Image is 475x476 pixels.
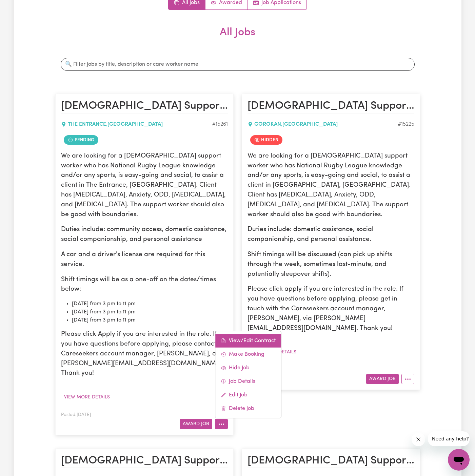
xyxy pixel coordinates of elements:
[215,334,281,348] a: View/Edit Contract
[428,431,470,446] iframe: Message from company
[248,285,414,333] p: Please click apply if you are interested in the role. If you have questions before applying, plea...
[72,300,228,308] li: [DATE] from 3 pm to 11 pm
[448,449,470,471] iframe: Button to launch messaging window
[215,419,228,429] button: More options
[61,225,228,245] p: Duties include: community access, domestic assistance, social companionship, and personal assistance
[61,330,228,378] p: Please click Apply if you are interested in the role. If you have questions before applying, plea...
[61,120,212,128] div: THE ENTRANCE , [GEOGRAPHIC_DATA]
[215,361,281,375] a: Hide Job
[61,392,113,402] button: View more details
[61,250,228,270] p: A car and a driver's license are required for this service.
[248,151,414,220] p: We are looking for a [DEMOGRAPHIC_DATA] support worker who has National Rugby League knowledge an...
[248,120,398,128] div: GOROKAN , [GEOGRAPHIC_DATA]
[248,225,414,245] p: Duties include: domestic assistance, social companionship, and personal assistance.
[61,100,228,113] h2: Male Support Worker Needed In The Entrance, NSW
[248,454,414,468] h2: Male Support Worker Needed In Gorokan, NSW
[61,58,415,71] input: 🔍 Filter jobs by title, description or care worker name
[248,100,414,113] h2: Male Support Worker Needed In Gorokan/The Entrance, NSW
[55,26,420,50] h2: All Jobs
[180,419,212,429] button: Award Job
[412,433,425,446] iframe: Close message
[212,120,228,128] div: Job ID #15261
[250,135,282,145] span: Job is hidden
[248,250,414,279] p: Shift timings will be discussed (can pick up shifts through the week, sometimes last-minute, and ...
[72,316,228,324] li: [DATE] from 3 pm to 11 pm
[61,275,228,295] p: Shift timings will be as a one-off on the dates/times below:
[61,151,228,220] p: We are looking for a [DEMOGRAPHIC_DATA] support worker who has National Rugby League knowledge an...
[366,374,399,384] button: Award Job
[215,388,281,402] a: Edit Job
[64,135,98,145] span: Job contract pending review by care worker
[72,308,228,316] li: [DATE] from 3 pm to 11 pm
[61,413,91,417] span: Posted: [DATE]
[215,375,281,388] a: Job Details
[398,120,414,128] div: Job ID #15225
[215,331,281,418] div: More options
[401,374,414,384] button: More options
[215,348,281,361] a: Make Booking
[61,454,228,468] h2: Male Support Worker Needed In Gorokan, NSW
[215,402,281,415] a: Delete Job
